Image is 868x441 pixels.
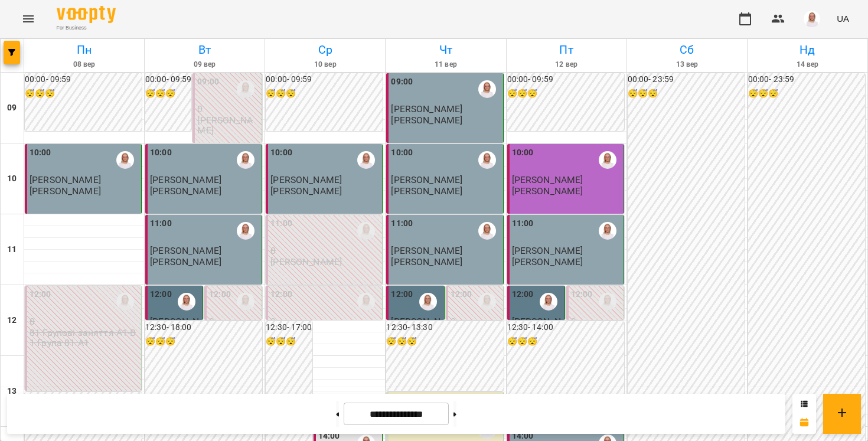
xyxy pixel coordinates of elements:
[237,293,254,311] img: Анастасія
[540,293,557,311] img: Анастасія
[116,293,134,311] img: Анастасія
[30,316,139,326] p: 0
[14,5,43,33] button: Menu
[237,151,254,169] img: Анастасія
[629,59,745,70] h6: 13 вер
[478,293,496,311] img: Анастасія
[30,288,51,301] label: 12:00
[507,73,624,86] h6: 00:00 - 09:59
[150,288,172,301] label: 12:00
[7,385,17,398] h6: 13
[270,174,342,185] span: [PERSON_NAME]
[391,257,462,267] p: [PERSON_NAME]
[629,41,745,59] h6: Сб
[512,217,534,230] label: 11:00
[25,73,142,86] h6: 00:00 - 09:59
[508,59,625,70] h6: 12 вер
[571,316,621,326] p: 0
[507,321,624,334] h6: 12:30 - 14:00
[391,76,413,89] label: 09:00
[150,174,221,185] span: [PERSON_NAME]
[478,80,496,98] img: Анастасія
[748,73,865,86] h6: 00:00 - 23:59
[7,314,17,327] h6: 12
[804,11,820,27] img: 7b3448e7bfbed3bd7cdba0ed84700e25.png
[25,87,142,100] h6: 😴😴😴
[266,335,312,348] h6: 😴😴😴
[749,59,866,70] h6: 14 вер
[391,174,462,185] span: [PERSON_NAME]
[30,174,101,185] span: [PERSON_NAME]
[150,257,221,267] p: [PERSON_NAME]
[357,222,375,240] img: Анастасія
[357,293,375,311] div: Анастасія
[145,73,191,86] h6: 00:00 - 09:59
[7,102,17,115] h6: 09
[391,217,413,230] label: 11:00
[150,146,172,159] label: 10:00
[270,246,380,256] p: 0
[451,288,472,301] label: 12:00
[150,217,172,230] label: 11:00
[507,87,624,100] h6: 😴😴😴
[270,186,342,196] p: [PERSON_NAME]
[391,288,413,301] label: 12:00
[150,186,221,196] p: [PERSON_NAME]
[267,59,383,70] h6: 10 вер
[266,87,383,100] h6: 😴😴😴
[270,257,342,267] p: [PERSON_NAME]
[391,103,462,115] span: [PERSON_NAME]
[357,151,375,169] img: Анастасія
[419,293,437,311] div: Анастасія
[30,186,101,196] p: [PERSON_NAME]
[237,222,254,240] img: Анастасія
[478,151,496,169] div: Анастасія
[146,41,263,59] h6: Вт
[387,59,504,70] h6: 11 вер
[150,316,199,337] span: [PERSON_NAME]
[512,316,561,337] span: [PERSON_NAME]
[209,288,231,301] label: 12:00
[386,335,503,348] h6: 😴😴😴
[57,24,116,32] span: For Business
[508,41,625,59] h6: Пт
[150,245,221,256] span: [PERSON_NAME]
[116,151,134,169] div: Анастасія
[391,316,440,337] span: [PERSON_NAME]
[387,41,504,59] h6: Чт
[512,288,534,301] label: 12:00
[832,8,854,30] button: UA
[266,73,383,86] h6: 00:00 - 09:59
[507,335,624,348] h6: 😴😴😴
[7,172,17,185] h6: 10
[749,41,866,59] h6: Нд
[478,222,496,240] img: Анастасія
[599,222,616,240] img: Анастасія
[571,288,593,301] label: 12:00
[628,73,745,86] h6: 00:00 - 23:59
[599,293,616,311] img: Анастасія
[270,146,292,159] label: 10:00
[197,104,259,114] p: 0
[270,316,380,326] p: 0
[599,151,616,169] div: Анастасія
[7,243,17,256] h6: 11
[512,257,583,267] p: [PERSON_NAME]
[837,12,849,25] span: UA
[748,87,865,100] h6: 😴😴😴
[145,335,262,348] h6: 😴😴😴
[178,293,195,311] img: Анастасія
[512,174,583,185] span: [PERSON_NAME]
[197,115,259,136] p: [PERSON_NAME]
[391,186,462,196] p: [PERSON_NAME]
